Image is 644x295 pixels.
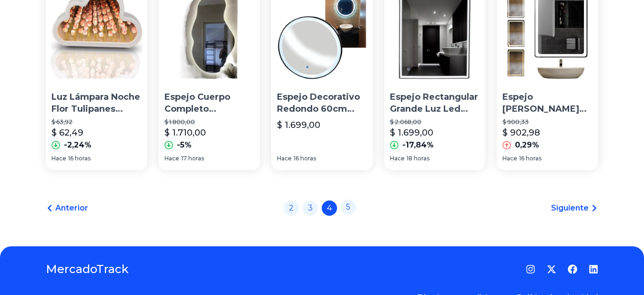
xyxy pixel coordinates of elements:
[181,155,204,162] span: 17 horas
[51,126,83,139] p: $ 62,49
[407,155,429,162] span: 18 horas
[51,118,142,126] p: $ 63,92
[46,202,88,214] a: Anterior
[277,118,320,132] p: $ 1.699,00
[390,155,405,162] span: Hace
[519,155,542,162] span: 16 horas
[589,264,598,274] a: LinkedIn
[515,139,539,151] p: 0,29%
[390,118,480,126] p: $ 2.068,00
[303,200,318,216] a: 3
[55,202,88,214] span: Anterior
[390,91,480,115] p: Espejo Rectangular Grande Luz Led Touch Dimmer 60x80 De Lujo
[51,91,142,115] p: Luz Lámpara Noche Flor Tulipanes Nube Con Espejo Romántica
[164,155,179,162] span: Hace
[390,126,433,139] p: $ 1.699,00
[526,264,535,274] a: Instagram
[547,264,556,274] a: Twitter
[284,200,299,216] a: 2
[64,139,92,151] p: -2,24%
[46,262,129,277] a: MercadoTrack
[551,202,589,214] span: Siguiente
[402,139,434,151] p: -17,84%
[568,264,577,274] a: Facebook
[277,91,367,115] p: Espejo Decorativo Redondo 60cm Con Luz Led Vanity C/ [PERSON_NAME]
[164,118,255,126] p: $ 1.800,00
[502,91,593,115] p: Espejo [PERSON_NAME] Con Luz Táctil Tricolor Led Moderna
[277,155,292,162] span: Hace
[551,202,598,214] a: Siguiente
[502,126,540,139] p: $ 902,98
[164,91,255,115] p: Espejo Cuerpo Completo Asimétrico Irregular De Pared Con Luz
[51,155,66,162] span: Hace
[177,139,192,151] p: -5%
[164,126,206,139] p: $ 1.710,00
[502,155,517,162] span: Hace
[294,155,316,162] span: 16 horas
[341,200,356,215] a: 5
[502,118,593,126] p: $ 900,33
[68,155,91,162] span: 16 horas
